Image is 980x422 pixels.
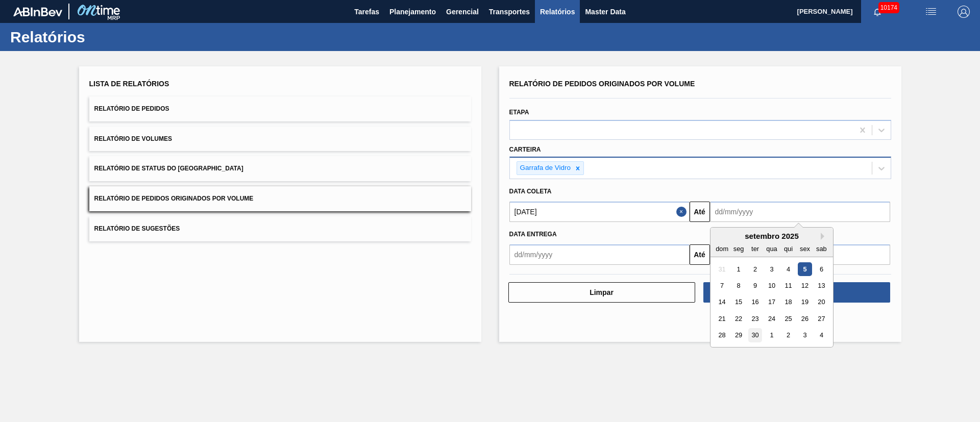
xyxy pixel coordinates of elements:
[690,202,710,222] button: Até
[715,295,729,309] div: Choose domingo, 14 de setembro de 2025
[765,242,778,256] div: qua
[489,6,530,18] span: Transportes
[748,312,762,326] div: Choose terça-feira, 23 de setembro de 2025
[878,2,899,13] span: 10174
[821,233,828,240] button: Next Month
[89,186,471,211] button: Relatório de Pedidos Originados por Volume
[508,282,695,303] button: Limpar
[765,329,778,342] div: Choose quarta-feira, 1 de outubro de 2025
[798,242,812,256] div: sex
[509,244,690,265] input: dd/mm/yyyy
[781,295,795,309] div: Choose quinta-feira, 18 de setembro de 2025
[676,202,690,222] button: Close
[958,6,970,18] img: Logout
[509,231,557,238] span: Data entrega
[731,329,745,342] div: Choose segunda-feira, 29 de setembro de 2025
[89,156,471,181] button: Relatório de Status do [GEOGRAPHIC_DATA]
[10,31,191,43] h1: Relatórios
[781,279,795,292] div: Choose quinta-feira, 11 de setembro de 2025
[814,329,828,342] div: Choose sábado, 4 de outubro de 2025
[731,262,745,276] div: Choose segunda-feira, 1 de setembro de 2025
[715,242,729,256] div: dom
[710,202,890,222] input: dd/mm/yyyy
[509,146,541,153] label: Carteira
[714,261,829,343] div: month 2025-09
[690,244,710,265] button: Até
[354,6,379,18] span: Tarefas
[781,242,795,256] div: qui
[814,279,828,292] div: Choose sábado, 13 de setembro de 2025
[94,135,172,142] span: Relatório de Volumes
[814,242,828,256] div: sab
[765,295,778,309] div: Choose quarta-feira, 17 de setembro de 2025
[389,6,436,18] span: Planejamento
[585,6,625,18] span: Master Data
[731,279,745,292] div: Choose segunda-feira, 8 de setembro de 2025
[509,109,529,116] label: Etapa
[765,312,778,326] div: Choose quarta-feira, 24 de setembro de 2025
[925,6,937,18] img: userActions
[13,7,62,16] img: TNhmsLtSVTkK8tSr43FrP2fwEKptu5GPRR3wAAAABJRU5ErkJggg==
[798,312,812,326] div: Choose sexta-feira, 26 de setembro de 2025
[781,312,795,326] div: Choose quinta-feira, 25 de setembro de 2025
[814,295,828,309] div: Choose sábado, 20 de setembro de 2025
[798,262,812,276] div: Choose sexta-feira, 5 de setembro de 2025
[94,105,169,112] span: Relatório de Pedidos
[748,279,762,292] div: Choose terça-feira, 9 de setembro de 2025
[798,295,812,309] div: Choose sexta-feira, 19 de setembro de 2025
[517,162,573,175] div: Garrafa de Vidro
[715,312,729,326] div: Choose domingo, 21 de setembro de 2025
[715,279,729,292] div: Choose domingo, 7 de setembro de 2025
[798,329,812,342] div: Choose sexta-feira, 3 de outubro de 2025
[731,242,745,256] div: seg
[781,262,795,276] div: Choose quinta-feira, 4 de setembro de 2025
[748,262,762,276] div: Choose terça-feira, 2 de setembro de 2025
[446,6,479,18] span: Gerencial
[703,282,890,303] button: Download
[748,295,762,309] div: Choose terça-feira, 16 de setembro de 2025
[89,80,169,88] span: Lista de Relatórios
[94,195,254,202] span: Relatório de Pedidos Originados por Volume
[710,232,833,240] div: setembro 2025
[748,329,762,342] div: Choose terça-feira, 30 de setembro de 2025
[509,202,690,222] input: dd/mm/yyyy
[765,279,778,292] div: Choose quarta-feira, 10 de setembro de 2025
[94,225,180,232] span: Relatório de Sugestões
[781,329,795,342] div: Choose quinta-feira, 2 de outubro de 2025
[715,262,729,276] div: Not available domingo, 31 de agosto de 2025
[731,295,745,309] div: Choose segunda-feira, 15 de setembro de 2025
[509,188,552,195] span: Data coleta
[509,80,695,88] span: Relatório de Pedidos Originados por Volume
[89,127,471,152] button: Relatório de Volumes
[765,262,778,276] div: Choose quarta-feira, 3 de setembro de 2025
[861,5,894,19] button: Notificações
[540,6,575,18] span: Relatórios
[94,165,243,172] span: Relatório de Status do [GEOGRAPHIC_DATA]
[814,262,828,276] div: Choose sábado, 6 de setembro de 2025
[731,312,745,326] div: Choose segunda-feira, 22 de setembro de 2025
[814,312,828,326] div: Choose sábado, 27 de setembro de 2025
[89,216,471,241] button: Relatório de Sugestões
[748,242,762,256] div: ter
[715,329,729,342] div: Choose domingo, 28 de setembro de 2025
[798,279,812,292] div: Choose sexta-feira, 12 de setembro de 2025
[89,96,471,121] button: Relatório de Pedidos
